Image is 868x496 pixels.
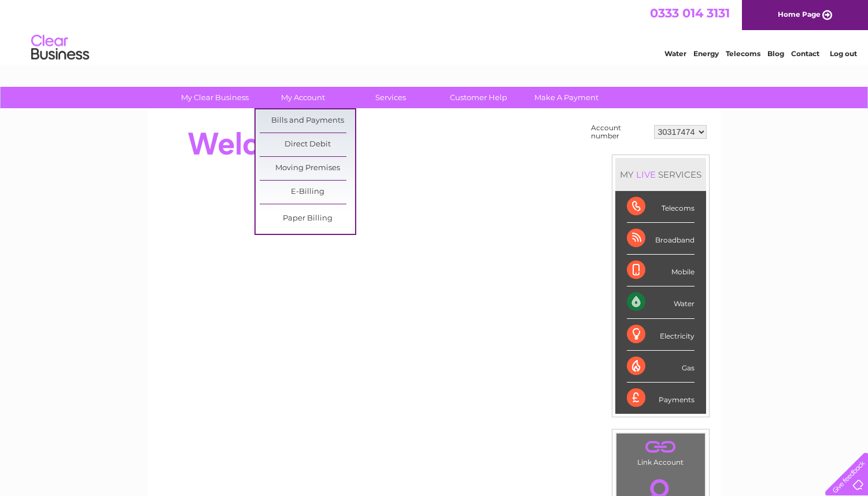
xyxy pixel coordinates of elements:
div: Payments [627,383,695,414]
a: Energy [693,49,719,58]
a: My Clear Business [167,87,263,108]
div: LIVE [634,169,658,180]
a: Water [664,49,686,58]
div: Gas [627,351,695,383]
a: My Account [255,87,350,108]
div: Mobile [627,255,695,286]
a: Contact [791,49,819,58]
a: E-Billing [260,181,355,204]
a: Telecoms [726,49,760,58]
a: Moving Premises [260,157,355,180]
div: Clear Business is a trading name of Verastar Limited (registered in [GEOGRAPHIC_DATA] No. 3667643... [161,6,708,56]
div: Water [627,286,695,318]
a: Services [343,87,438,108]
a: Direct Debit [260,133,355,156]
div: Broadband [627,223,695,255]
a: Paper Billing [260,207,355,230]
img: logo.png [31,30,90,65]
a: Log out [830,49,857,58]
a: Customer Help [431,87,526,108]
a: Blog [767,49,784,58]
a: Bills and Payments [260,109,355,133]
a: Make A Payment [519,87,614,108]
div: Telecoms [627,191,695,223]
td: Account number [588,121,651,143]
a: . [619,436,702,457]
div: Electricity [627,319,695,351]
a: 0333 014 3131 [650,6,730,20]
div: MY SERVICES [615,158,706,191]
td: Link Account [616,433,706,469]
